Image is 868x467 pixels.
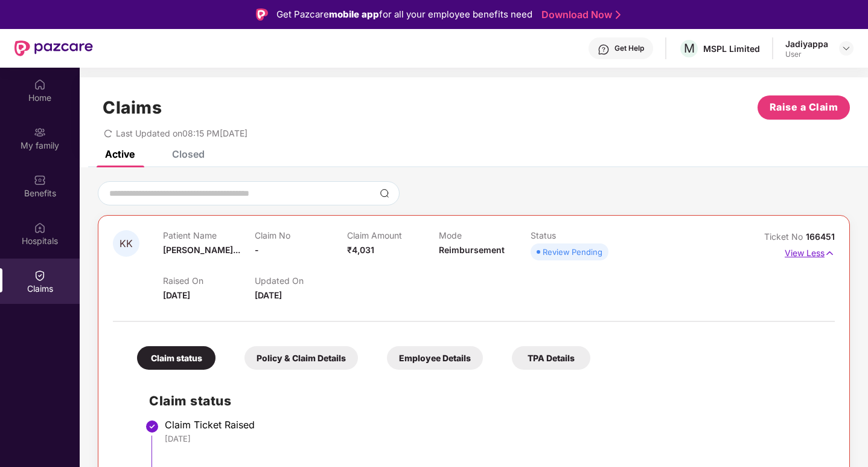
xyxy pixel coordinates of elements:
img: svg+xml;base64,PHN2ZyBpZD0iRHJvcGRvd24tMzJ4MzIiIHhtbG5zPSJodHRwOi8vd3d3LnczLm9yZy8yMDAwL3N2ZyIgd2... [841,43,851,53]
p: Patient Name [163,230,255,240]
div: Closed [172,148,205,160]
div: Employee Details [387,346,483,370]
div: Claim Ticket Raised [165,419,823,431]
div: User [785,50,828,59]
img: svg+xml;base64,PHN2ZyB4bWxucz0iaHR0cDovL3d3dy53My5vcmcvMjAwMC9zdmciIHdpZHRoPSIxNyIgaGVpZ2h0PSIxNy... [825,246,835,260]
img: svg+xml;base64,PHN2ZyBpZD0iQ2xhaW0iIHhtbG5zPSJodHRwOi8vd3d3LnczLm9yZy8yMDAwL3N2ZyIgd2lkdGg9IjIwIi... [34,269,46,282]
img: svg+xml;base64,PHN2ZyBpZD0iSGVscC0zMngzMiIgeG1sbnM9Imh0dHA6Ly93d3cudzMub3JnLzIwMDAvc3ZnIiB3aWR0aD... [598,43,610,56]
a: Download Now [541,8,617,21]
strong: mobile app [329,8,379,20]
span: [PERSON_NAME]... [163,245,240,255]
img: svg+xml;base64,PHN2ZyBpZD0iQmVuZWZpdHMiIHhtbG5zPSJodHRwOi8vd3d3LnczLm9yZy8yMDAwL3N2ZyIgd2lkdGg9Ij... [34,174,46,186]
img: svg+xml;base64,PHN2ZyBpZD0iU2VhcmNoLTMyeDMyIiB4bWxucz0iaHR0cDovL3d3dy53My5vcmcvMjAwMC9zdmciIHdpZH... [380,188,389,198]
img: Logo [256,8,268,21]
p: Claim No [255,230,346,240]
div: Claim status [137,346,215,370]
span: 166451 [806,231,835,242]
span: ₹4,031 [347,245,374,255]
img: svg+xml;base64,PHN2ZyBpZD0iU3RlcC1Eb25lLTMyeDMyIiB4bWxucz0iaHR0cDovL3d3dy53My5vcmcvMjAwMC9zdmciIH... [145,419,159,434]
p: Status [531,230,622,240]
span: Reimbursement [439,245,505,255]
span: KK [120,239,133,249]
p: View Less [785,243,835,260]
p: Claim Amount [347,230,439,240]
p: Raised On [163,275,255,286]
span: [DATE] [255,290,282,300]
div: Get Help [614,43,644,53]
img: Stroke [616,8,621,21]
img: svg+xml;base64,PHN2ZyBpZD0iSG9zcGl0YWxzIiB4bWxucz0iaHR0cDovL3d3dy53My5vcmcvMjAwMC9zdmciIHdpZHRoPS... [34,222,46,234]
img: New Pazcare Logo [14,40,93,56]
div: Jadiyappa [785,38,828,50]
button: Raise a Claim [758,95,850,120]
span: Last Updated on 08:15 PM[DATE] [116,128,247,138]
h1: Claims [103,97,162,118]
img: svg+xml;base64,PHN2ZyBpZD0iSG9tZSIgeG1sbnM9Imh0dHA6Ly93d3cudzMub3JnLzIwMDAvc3ZnIiB3aWR0aD0iMjAiIG... [34,79,46,91]
div: Get Pazcare for all your employee benefits need [276,7,532,22]
h2: Claim status [149,391,823,411]
span: - [255,245,259,255]
p: Mode [439,230,531,240]
img: svg+xml;base64,PHN2ZyB3aWR0aD0iMjAiIGhlaWdodD0iMjAiIHZpZXdCb3g9IjAgMCAyMCAyMCIgZmlsbD0ibm9uZSIgeG... [34,126,46,138]
span: Ticket No [764,231,806,242]
div: TPA Details [512,346,590,370]
div: MSPL Limited [703,43,760,54]
span: [DATE] [163,290,190,300]
div: Active [105,148,135,160]
div: [DATE] [165,433,823,444]
span: redo [104,128,112,138]
span: Raise a Claim [770,100,838,115]
p: Updated On [255,275,346,286]
div: Policy & Claim Details [244,346,358,370]
div: Review Pending [543,246,602,258]
span: M [684,41,695,56]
